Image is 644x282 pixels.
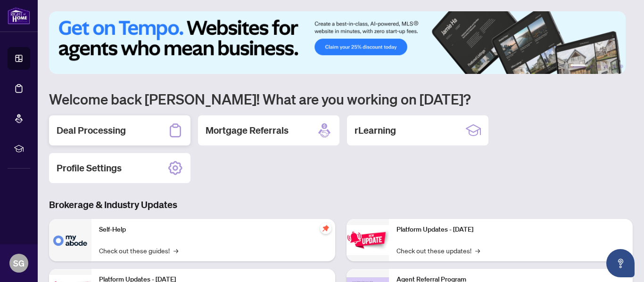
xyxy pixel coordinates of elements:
img: Platform Updates - June 23, 2025 [347,225,389,255]
button: 3 [597,64,601,68]
h2: Deal Processing [57,124,126,137]
h2: Mortgage Referrals [206,124,289,137]
p: Self-Help [99,225,328,235]
button: 6 [619,64,623,68]
h2: rLearning [355,124,396,137]
img: logo [8,7,30,24]
img: Self-Help [49,219,91,261]
button: Open asap [606,249,635,277]
h2: Profile Settings [57,161,122,175]
span: SG [13,257,25,270]
a: Check out these updates!→ [396,245,480,256]
h1: Welcome back [PERSON_NAME]! What are you working on [DATE]? [49,90,633,108]
button: 5 [612,64,616,68]
button: 2 [589,64,593,68]
p: Platform Updates - [DATE] [396,225,625,235]
span: → [475,245,480,256]
button: 1 [570,64,586,68]
a: Check out these guides!→ [99,245,178,256]
h3: Brokerage & Industry Updates [49,198,633,211]
button: 4 [604,64,608,68]
span: → [173,245,178,256]
span: pushpin [320,223,331,234]
img: Slide 0 [49,11,626,74]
